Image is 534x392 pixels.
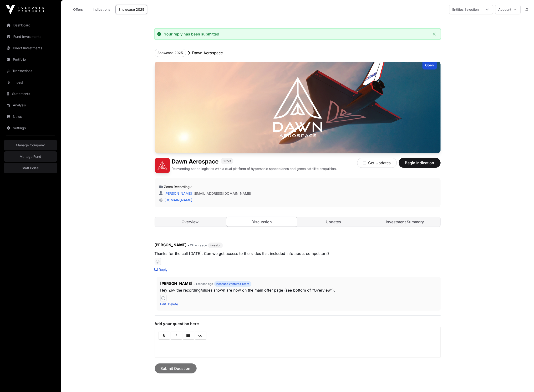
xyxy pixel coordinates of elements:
[357,158,397,168] button: Get Updates
[164,185,193,189] a: Zoom Recording
[298,217,369,227] a: Updates
[510,369,534,392] iframe: Chat Widget
[155,243,187,247] span: [PERSON_NAME]
[431,31,438,37] button: Close
[192,50,223,56] p: Dawn Aerospace
[495,5,521,14] button: Account
[155,267,168,272] a: Reply
[160,281,193,286] span: [PERSON_NAME]
[69,5,88,14] a: Offers
[159,332,170,339] a: Bold
[160,287,437,293] p: Hey Ziv- the recording/slides shown are now on the main offer page (see bottom of "Overview").
[4,89,57,99] a: Statements
[155,217,226,227] a: Overview
[155,49,186,57] button: Showcase 2025
[4,66,57,76] a: Transactions
[155,250,441,257] p: Thanks for the call [DATE]. Can we get access to the slides that included info about competitors?
[216,282,249,286] span: Icehouse Ventures Team
[4,151,57,162] a: Manage Fund
[4,31,57,42] a: Fund Investments
[183,332,194,339] a: Lists
[4,20,57,30] a: Dashboard
[399,158,441,168] button: Begin Indication
[449,5,482,14] div: Entities Selection
[164,32,219,36] div: Your reply has been submitted
[90,5,113,14] a: Indications
[4,43,57,53] a: Direct Investments
[194,191,251,196] a: [EMAIL_ADDRESS][DOMAIN_NAME]
[188,243,207,247] span: • 13 hours ago
[195,332,206,339] a: Link
[4,123,57,133] a: Settings
[6,5,44,14] img: Icehouse Ventures Logo
[172,166,337,171] p: Reinventing space logistics with a dual platform of hypersonic spaceplanes and green satellite pr...
[370,217,440,227] a: Investment Summary
[163,198,193,202] a: [DOMAIN_NAME]
[405,160,435,166] span: Begin Indication
[160,302,166,307] button: Edit
[155,158,170,173] img: Dawn Aerospace
[193,282,213,286] span: • 1 second ago
[4,100,57,110] a: Analysis
[155,62,441,153] img: Dawn Aerospace
[168,302,178,307] button: Delete
[4,163,57,173] a: Staff Portal
[4,140,57,150] a: Manage Company
[171,332,182,339] a: Italic
[210,243,221,247] span: Investor
[226,217,297,227] a: Discussion
[4,111,57,122] a: News
[172,158,219,165] h1: Dawn Aerospace
[4,54,57,65] a: Portfolio
[155,217,440,227] nav: Tabs
[4,77,57,88] a: Invest
[422,62,437,69] div: Open
[223,159,231,163] span: Direct
[155,321,441,326] label: Add your question here
[399,163,441,167] a: Begin Indication
[115,5,147,14] a: Showcase 2025
[164,191,192,195] a: [PERSON_NAME]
